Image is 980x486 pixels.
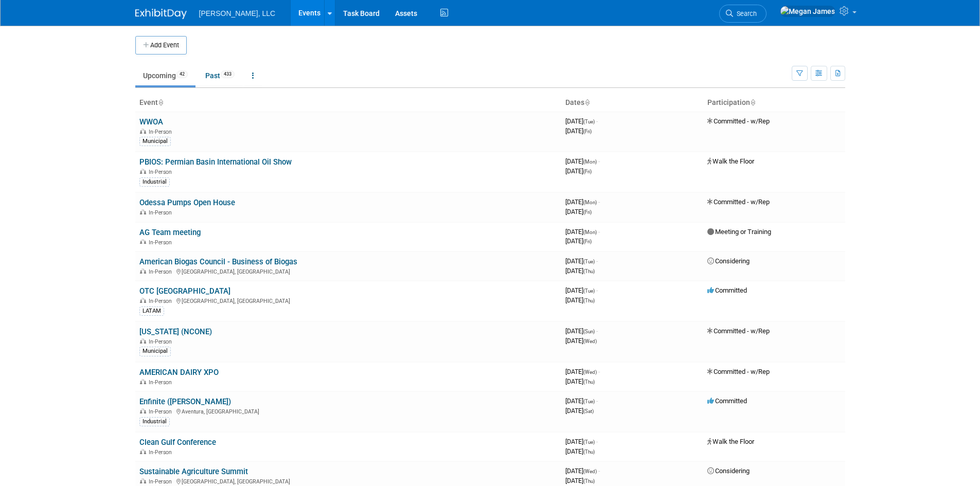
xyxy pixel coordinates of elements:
span: (Thu) [583,478,595,484]
span: (Mon) [583,159,597,165]
button: Add Event [135,36,187,55]
span: (Thu) [583,298,595,303]
span: [DATE] [565,447,595,455]
span: Walk the Floor [707,157,754,165]
th: Participation [703,94,845,112]
span: [DATE] [565,117,598,125]
a: AG Team meeting [139,228,201,237]
th: Dates [561,94,703,112]
span: (Sat) [583,408,594,414]
img: In-Person Event [140,239,146,244]
img: In-Person Event [140,408,146,413]
span: (Mon) [583,200,597,205]
span: In-Person [149,298,175,304]
span: Committed [707,286,747,294]
span: [DATE] [565,438,598,445]
div: [GEOGRAPHIC_DATA], [GEOGRAPHIC_DATA] [139,296,557,304]
span: In-Person [149,408,175,415]
img: In-Person Event [140,379,146,384]
span: [DATE] [565,167,592,175]
span: Committed - w/Rep [707,327,770,335]
span: - [596,438,598,445]
a: [US_STATE] (NCONE) [139,327,212,336]
span: Meeting or Training [707,228,771,236]
span: Considering [707,467,750,475]
div: Aventura, [GEOGRAPHIC_DATA] [139,407,557,415]
span: [DATE] [565,127,592,135]
span: (Thu) [583,268,595,274]
span: [DATE] [565,257,598,265]
img: In-Person Event [140,478,146,483]
a: PBIOS: Permian Basin International Oil Show [139,157,292,167]
span: [DATE] [565,208,592,215]
span: [DATE] [565,377,595,385]
span: (Wed) [583,469,597,474]
span: [DATE] [565,157,600,165]
a: Sort by Start Date [584,98,590,106]
span: In-Person [149,338,175,345]
span: (Tue) [583,399,595,404]
span: [DATE] [565,237,592,245]
div: [GEOGRAPHIC_DATA], [GEOGRAPHIC_DATA] [139,267,557,275]
a: Odessa Pumps Open House [139,198,235,207]
span: (Thu) [583,449,595,455]
img: Megan James [780,6,835,17]
a: Sustainable Agriculture Summit [139,467,248,476]
span: In-Person [149,209,175,216]
span: - [598,228,600,236]
span: 433 [221,70,235,78]
span: [DATE] [565,296,595,304]
a: AMERICAN DAIRY XPO [139,368,219,377]
span: (Wed) [583,338,597,344]
a: Sort by Event Name [158,98,163,106]
a: Clean Gulf Conference [139,438,216,447]
span: [DATE] [565,198,600,206]
a: Sort by Participation Type [750,98,755,106]
span: - [596,286,598,294]
img: In-Person Event [140,209,146,214]
span: In-Person [149,379,175,386]
div: LATAM [139,307,164,316]
span: [PERSON_NAME], LLC [199,9,276,17]
div: Municipal [139,137,171,146]
span: (Tue) [583,288,595,294]
span: - [596,117,598,125]
span: In-Person [149,449,175,456]
span: - [596,397,598,405]
span: [DATE] [565,368,600,375]
img: In-Person Event [140,449,146,454]
span: In-Person [149,239,175,246]
span: - [598,157,600,165]
a: Search [719,5,767,23]
span: (Thu) [583,379,595,385]
span: [DATE] [565,286,598,294]
span: [DATE] [565,327,598,335]
span: (Wed) [583,369,597,375]
span: (Tue) [583,259,595,264]
span: - [596,327,598,335]
span: In-Person [149,478,175,485]
div: Industrial [139,417,170,426]
span: (Mon) [583,229,597,235]
div: Industrial [139,177,170,187]
span: [DATE] [565,407,594,415]
span: [DATE] [565,397,598,405]
a: American Biogas Council - Business of Biogas [139,257,297,266]
span: [DATE] [565,477,595,484]
a: WWOA [139,117,163,127]
span: [DATE] [565,337,597,345]
img: In-Person Event [140,129,146,134]
img: In-Person Event [140,298,146,303]
span: (Sun) [583,329,595,334]
span: Walk the Floor [707,438,754,445]
span: [DATE] [565,228,600,236]
a: Upcoming42 [135,66,195,85]
span: (Fri) [583,169,592,174]
span: (Fri) [583,209,592,215]
span: Considering [707,257,750,265]
a: Past433 [198,66,242,85]
span: - [596,257,598,265]
img: In-Person Event [140,268,146,274]
img: In-Person Event [140,169,146,174]
span: - [598,198,600,206]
